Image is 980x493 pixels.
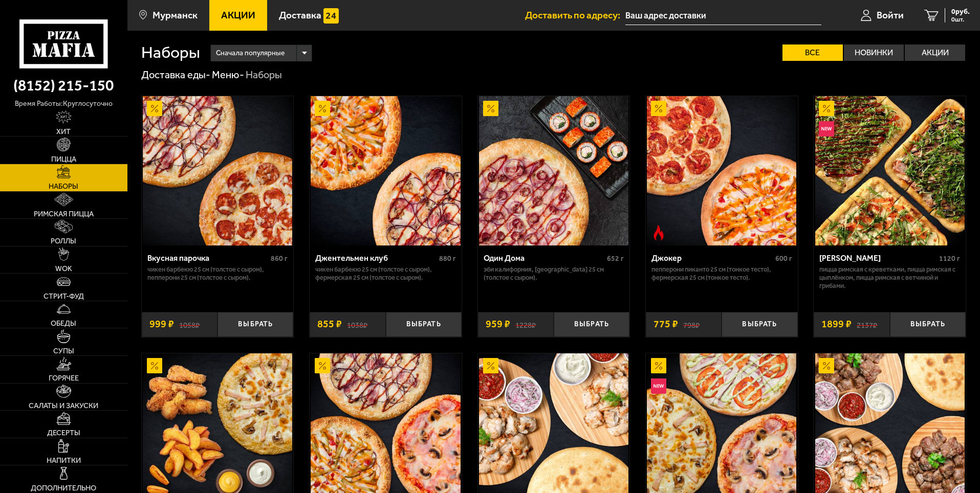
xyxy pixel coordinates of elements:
img: Джокер [647,96,796,245]
span: Сначала популярные [216,43,285,63]
span: Горячее [49,374,79,382]
h1: Наборы [141,44,200,61]
img: 15daf4d41897b9f0e9f617042186c801.svg [323,8,339,24]
button: Выбрать [722,312,797,337]
img: Акционный [651,358,666,373]
button: Выбрать [554,312,629,337]
span: Обеды [51,320,76,327]
p: Эби Калифорния, [GEOGRAPHIC_DATA] 25 см (толстое с сыром). [484,265,624,282]
a: АкционныйДжентельмен клуб [310,96,462,245]
a: АкционныйОстрое блюдоДжокер [646,96,798,245]
p: Пицца Римская с креветками, Пицца Римская с цыплёнком, Пицца Римская с ветчиной и грибами. [819,265,960,290]
span: 1120 г [939,254,960,263]
div: Один Дома [484,253,605,263]
img: Один Дома [479,96,628,245]
img: Акционный [483,101,498,116]
span: Пицца [51,155,76,163]
img: Акционный [315,358,330,373]
s: 1228 ₽ [515,319,536,329]
p: Чикен Барбекю 25 см (толстое с сыром), Фермерская 25 см (толстое с сыром). [315,265,456,282]
span: Дополнительно [31,484,96,491]
span: 1899 ₽ [821,319,852,329]
span: 0 шт. [951,16,970,23]
span: Мурманск [153,10,198,20]
a: Доставка еды- [141,69,210,81]
img: Акционный [315,101,330,116]
span: Акции [221,10,255,20]
span: Напитки [47,457,81,464]
label: Новинки [844,44,904,61]
img: Акционный [147,358,162,373]
div: Джокер [651,253,773,263]
a: Меню- [212,69,244,81]
img: Акционный [819,358,834,373]
span: Доставить по адресу: [525,10,625,20]
button: Выбрать [217,312,293,337]
button: Выбрать [386,312,462,337]
span: Десерты [47,429,80,436]
span: Салаты и закуски [29,402,98,409]
a: АкционныйВкусная парочка [142,96,294,245]
span: Супы [53,347,74,354]
a: АкционныйОдин Дома [478,96,630,245]
label: Акции [905,44,965,61]
img: Акционный [819,101,834,116]
s: 798 ₽ [683,319,700,329]
span: 0 руб. [951,8,970,15]
s: 1038 ₽ [347,319,367,329]
img: Новинка [651,378,666,394]
input: Ваш адрес доставки [625,6,821,25]
img: Острое блюдо [651,225,666,240]
span: Наборы [49,183,78,190]
img: Акционный [483,358,498,373]
img: Новинка [819,121,834,137]
img: Мама Миа [815,96,965,245]
span: 775 ₽ [654,319,678,329]
span: 880 г [439,254,456,263]
img: Акционный [651,101,666,116]
span: 959 ₽ [486,319,510,329]
img: Джентельмен клуб [311,96,460,245]
span: Войти [877,10,904,20]
span: 600 г [775,254,792,263]
span: 855 ₽ [317,319,342,329]
div: [PERSON_NAME] [819,253,937,263]
a: АкционныйНовинкаМама Миа [814,96,966,245]
div: Наборы [246,69,282,82]
span: Доставка [279,10,321,20]
s: 1058 ₽ [179,319,200,329]
span: WOK [55,265,72,272]
p: Чикен Барбекю 25 см (толстое с сыром), Пепперони 25 см (толстое с сыром). [147,265,288,282]
span: Хит [56,128,71,135]
button: Выбрать [890,312,966,337]
span: Роллы [51,237,76,244]
div: Джентельмен клуб [315,253,437,263]
span: 652 г [607,254,624,263]
span: Римская пицца [34,210,94,217]
span: Стрит-фуд [43,293,84,300]
img: Вкусная парочка [143,96,292,245]
div: Вкусная парочка [147,253,269,263]
label: Все [782,44,843,61]
s: 2137 ₽ [857,319,877,329]
span: 860 г [271,254,288,263]
p: Пепперони Пиканто 25 см (тонкое тесто), Фермерская 25 см (тонкое тесто). [651,265,792,282]
img: Акционный [147,101,162,116]
span: 999 ₽ [149,319,174,329]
